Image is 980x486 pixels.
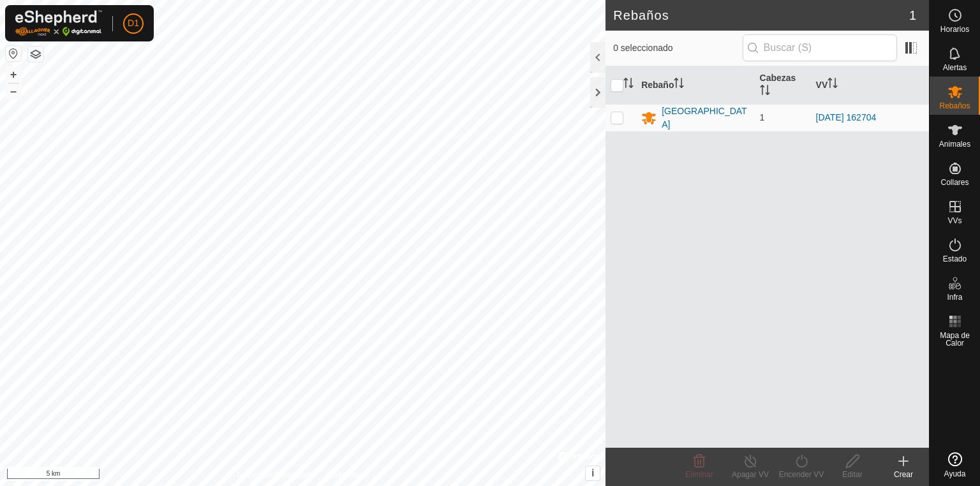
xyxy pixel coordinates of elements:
div: Editar [827,469,878,480]
div: Apagar VV [725,469,776,480]
a: [DATE] 162704 [816,112,877,122]
span: Alertas [943,64,967,71]
div: [GEOGRAPHIC_DATA] [662,105,749,131]
button: Capas del Mapa [28,47,43,62]
button: – [6,84,21,99]
input: Buscar (S) [743,34,897,61]
span: Estado [943,255,967,263]
a: Ayuda [930,447,980,483]
p-sorticon: Activar para ordenar [674,80,684,90]
span: Animales [939,140,970,148]
span: Infra [947,293,962,301]
span: 1 [760,112,765,122]
span: Horarios [940,26,969,33]
th: VV [811,66,929,105]
p-sorticon: Activar para ordenar [623,80,634,90]
h2: Rebaños [613,8,909,23]
span: Mapa de Calor [933,332,977,347]
span: Rebaños [939,102,970,110]
span: 0 seleccionado [613,41,742,55]
span: Eliminar [685,470,713,479]
button: + [6,67,21,82]
th: Cabezas [755,66,811,105]
button: Restablecer Mapa [6,46,21,61]
p-sorticon: Activar para ordenar [828,80,838,90]
button: i [586,466,600,480]
a: Política de Privacidad [237,469,310,481]
img: Logo Gallagher [15,10,102,36]
a: Contáctenos [326,469,369,481]
div: Encender VV [776,469,827,480]
span: Ayuda [944,470,966,478]
span: VVs [947,217,961,225]
span: D1 [128,17,139,30]
p-sorticon: Activar para ordenar [760,87,770,97]
span: Collares [940,179,969,186]
th: Rebaño [636,66,754,105]
span: 1 [909,6,916,25]
div: Crear [878,469,929,480]
span: i [591,468,594,478]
